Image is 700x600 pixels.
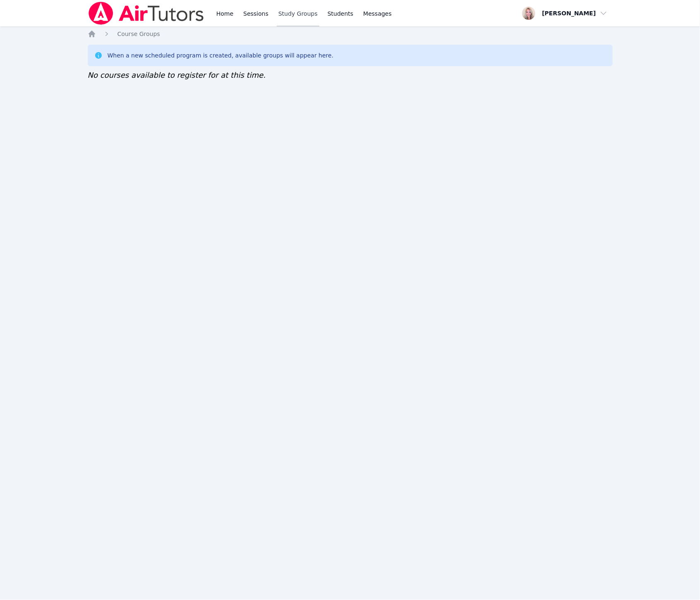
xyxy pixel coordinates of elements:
div: When a new scheduled program is created, available groups will appear here. [108,51,334,60]
span: Course Groups [117,31,160,37]
nav: Breadcrumb [88,30,613,38]
a: Course Groups [117,30,160,38]
span: No courses available to register for at this time. [88,71,266,79]
img: Air Tutors [88,2,205,25]
span: Messages [363,10,392,18]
